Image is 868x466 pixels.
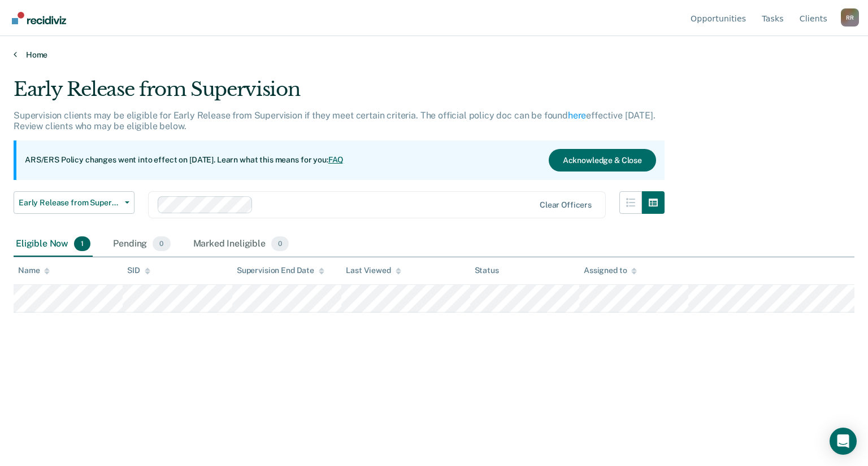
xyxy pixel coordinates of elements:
span: 0 [271,236,289,251]
button: Acknowledge & Close [549,149,656,172]
button: Early Release from Supervision [14,191,134,214]
div: Eligible Now1 [14,232,93,257]
div: Marked Ineligible0 [191,232,292,257]
div: Status [475,266,499,275]
div: SID [127,266,150,275]
a: here [568,110,586,121]
div: R R [841,8,859,27]
div: Supervision End Date [237,266,324,275]
span: Early Release from Supervision [19,198,120,208]
span: 1 [74,236,90,251]
img: Recidiviz [12,12,66,24]
div: Open Intercom Messenger [830,428,857,455]
p: ARS/ERS Policy changes went into effect on [DATE]. Learn what this means for you: [25,155,344,166]
a: Home [14,50,854,60]
div: Early Release from Supervision [14,78,665,110]
div: Assigned to [584,266,637,275]
span: 0 [153,236,170,251]
div: Last Viewed [346,266,401,275]
p: Supervision clients may be eligible for Early Release from Supervision if they meet certain crite... [14,110,656,131]
button: Profile dropdown button [841,8,859,27]
a: FAQ [328,155,344,164]
div: Name [18,266,50,275]
div: Clear officers [540,200,592,210]
div: Pending0 [111,232,172,257]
